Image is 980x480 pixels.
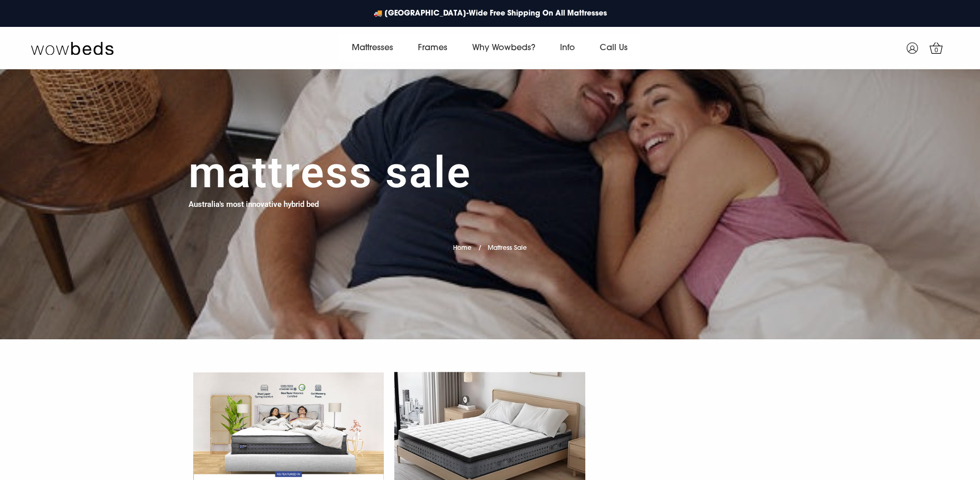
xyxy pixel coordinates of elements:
[453,231,527,258] nav: breadcrumbs
[453,245,472,251] a: Home
[923,35,949,61] a: 0
[189,147,472,199] h1: Mattress Sale
[478,245,481,251] span: /
[339,34,406,63] a: Mattresses
[931,46,942,56] span: 0
[460,34,548,63] a: Why Wowbeds?
[488,245,527,251] span: Mattress Sale
[587,34,640,63] a: Call Us
[406,34,460,63] a: Frames
[31,41,114,55] img: Wow Beds Logo
[548,34,587,63] a: Info
[368,3,612,24] a: 🚚 [GEOGRAPHIC_DATA]-Wide Free Shipping On All Mattresses
[189,199,319,211] h4: Australia's most innovative hybrid bed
